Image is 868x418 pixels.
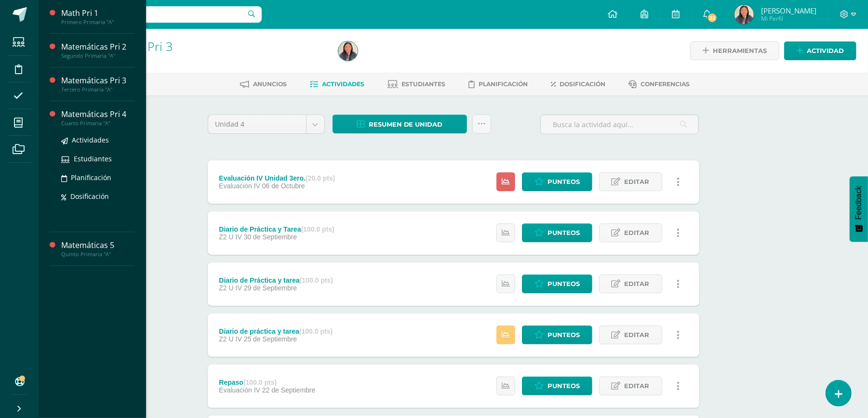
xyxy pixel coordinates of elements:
span: Dosificación [560,80,605,88]
a: Unidad 4 [208,115,324,133]
span: Actividades [322,80,364,88]
span: 32 [707,13,718,23]
span: Mi Perfil [761,14,816,23]
a: Math Pri 1Primero Primaria "A" [61,8,134,26]
span: Anuncios [253,80,287,88]
span: Punteos [548,173,580,191]
a: Actividades [310,77,364,92]
span: 29 de Septiembre [244,284,297,292]
span: Planificación [479,80,528,88]
a: Punteos [522,223,592,242]
a: Matemáticas Pri 4Cuarto Primaria "A" [61,109,134,127]
div: Matemáticas 5 [61,240,134,251]
span: Punteos [548,224,580,242]
span: 06 de Octubre [262,182,305,190]
a: Resumen de unidad [333,115,467,133]
span: 22 de Septiembre [262,386,316,394]
a: Conferencias [628,77,690,92]
a: Actividades [61,134,134,145]
span: Feedback [855,186,863,220]
div: Quinto Primaria "A" [61,251,134,258]
a: Actividad [784,41,856,60]
h1: Matemáticas Pri 3 [75,39,327,53]
strong: (100.0 pts) [300,276,333,284]
span: 30 de Septiembre [244,233,297,241]
span: Conferencias [641,80,690,88]
strong: (100.0 pts) [301,225,334,233]
span: Planificación [71,173,111,182]
img: 053f0824b320b518b52f6bf93d3dd2bd.png [338,41,358,61]
span: Z2 U IV [219,335,241,343]
span: Punteos [548,377,580,395]
a: Punteos [522,172,592,191]
a: Planificación [468,77,528,92]
span: Dosificación [70,192,109,201]
strong: (100.0 pts) [243,379,277,386]
a: Punteos [522,274,592,293]
div: Evaluación IV Unidad 3ero. [219,174,335,182]
button: Feedback - Mostrar encuesta [850,176,868,242]
div: Diario de práctica y tarea [219,327,333,335]
div: Matemáticas Pri 4 [61,109,134,120]
span: Punteos [548,275,580,293]
span: [PERSON_NAME] [761,6,816,15]
div: Math Pri 1 [61,8,134,19]
a: Estudiantes [387,77,445,92]
strong: (20.0 pts) [306,174,335,182]
a: Punteos [522,326,592,344]
span: 25 de Septiembre [244,335,297,343]
span: Editar [625,173,650,191]
div: Matemáticas Pri 3 [61,75,134,86]
div: Tercero Primaria "A" [61,86,134,93]
span: Z2 U IV [219,233,241,241]
div: Repaso [219,379,315,386]
span: Editar [625,377,650,395]
span: Actividad [807,42,844,60]
span: Herramientas [713,42,767,60]
strong: (100.0 pts) [299,327,333,335]
a: Matemáticas 5Quinto Primaria "A" [61,240,134,258]
span: Z2 U IV [219,284,241,292]
a: Dosificación [551,77,605,92]
a: Matemáticas Pri 3Tercero Primaria "A" [61,75,134,93]
a: Estudiantes [61,153,134,164]
a: Punteos [522,377,592,395]
a: Anuncios [240,77,287,92]
input: Busca un usuario... [45,6,262,23]
div: Tercero Primaria 'A' [75,53,327,62]
a: Matemáticas Pri 2Segundo Primaria "A" [61,41,134,59]
input: Busca la actividad aquí... [541,115,698,134]
span: Estudiantes [74,154,112,163]
span: Editar [625,326,650,344]
div: Diario de Práctica y Tarea [219,225,334,233]
div: Matemáticas Pri 2 [61,41,134,52]
div: Diario de Práctica y tarea [219,276,333,284]
span: Evaluación IV [219,182,260,190]
span: Estudiantes [401,80,445,88]
div: Cuarto Primaria "A" [61,120,134,127]
span: Evaluación IV [219,386,260,394]
img: 053f0824b320b518b52f6bf93d3dd2bd.png [734,5,754,24]
span: Resumen de unidad [369,116,443,133]
a: Planificación [61,172,134,183]
div: Primero Primaria "A" [61,19,134,26]
span: Punteos [548,326,580,344]
a: Herramientas [690,41,779,60]
span: Editar [625,224,650,242]
a: Dosificación [61,191,134,202]
span: Actividades [72,135,109,144]
div: Segundo Primaria "A" [61,52,134,59]
span: Unidad 4 [215,115,299,133]
span: Editar [625,275,650,293]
